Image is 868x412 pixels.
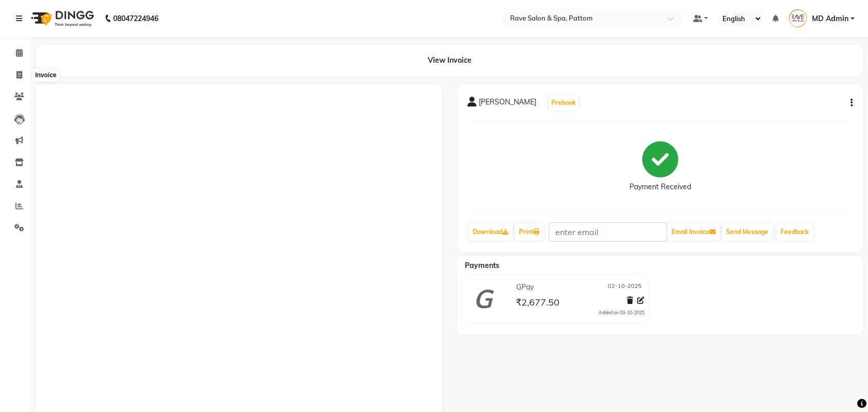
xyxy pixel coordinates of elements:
[465,261,499,270] span: Payments
[515,223,544,241] a: Print
[516,282,534,293] span: GPay
[32,69,59,81] div: Invoice
[113,4,158,33] b: 08047224946
[516,296,559,311] span: ₹2,677.50
[722,223,772,241] button: Send Message
[549,96,578,110] button: Prebook
[629,182,691,192] div: Payment Received
[812,13,848,24] span: MD Admin
[776,223,813,241] a: Feedback
[789,9,807,27] img: MD Admin
[36,45,863,76] div: View Invoice
[26,4,97,33] img: logo
[608,282,642,293] span: 02-10-2025
[549,222,667,242] input: enter email
[468,223,513,241] a: Download
[599,309,644,316] div: Added on 03-10-2025
[667,223,720,241] button: Email Invoice
[479,97,536,111] span: [PERSON_NAME]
